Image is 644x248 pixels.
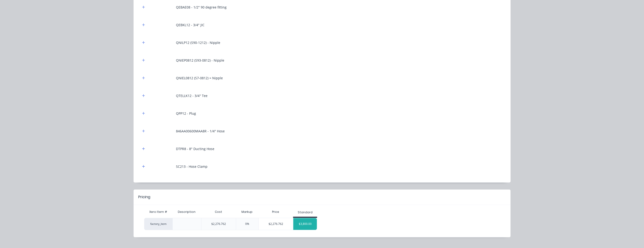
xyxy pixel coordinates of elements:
div: Xero Item # [144,207,172,217]
div: $2,276.762 [259,218,293,230]
div: factory_item [144,218,172,230]
div: DTPR8 - 8" Ducting Hose [176,146,214,151]
div: Standard [298,210,313,214]
div: $2,276.762 [201,218,236,230]
div: Price [258,207,293,217]
div: Cost [201,207,236,217]
div: SC213 - Hose Clamp [176,164,208,169]
div: QEBAE08 - 1/2" 90 degree fitting [176,5,227,10]
div: QTELLK12 - 3/4" Tee [176,93,208,98]
div: Description [174,206,199,218]
div: QNIEL0812 (S7-0812) = Nipple [176,76,223,80]
div: QNIEP0812 (S93-0812) - Nipple [176,58,224,63]
div: Pricing [138,194,150,200]
div: $3,800.00 [293,218,317,230]
div: QPP12 - Plug [176,111,196,116]
div: QEBKL12 - 3/4" JIC [176,22,204,27]
div: 0% [236,218,258,230]
div: Markup [236,207,258,217]
div: 846AA00600MAA8R - 1/4" Hose [176,129,225,134]
div: QNILP12 (S90-1212) - Nipple [176,40,220,45]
